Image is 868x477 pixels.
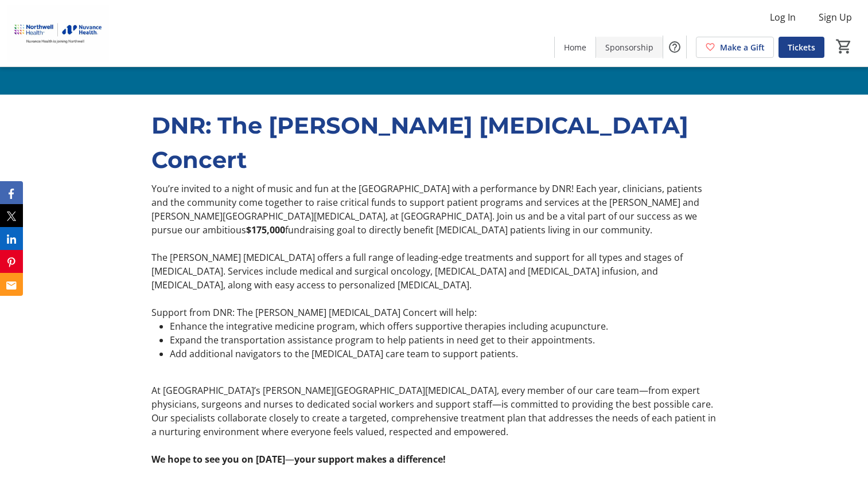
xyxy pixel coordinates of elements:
[170,347,717,361] li: Add additional navigators to the [MEDICAL_DATA] care team to support patients.
[151,108,717,177] p: DNR: The [PERSON_NAME] [MEDICAL_DATA] Concert
[151,384,717,439] p: At [GEOGRAPHIC_DATA]’s [PERSON_NAME][GEOGRAPHIC_DATA][MEDICAL_DATA], every member of our care tea...
[151,452,717,466] p: —
[770,10,796,24] span: Log In
[663,36,686,58] button: Help
[170,333,717,347] li: Expand the transportation assistance program to help patients in need get to their appointments.
[294,453,446,466] strong: your support makes a difference!
[246,224,285,236] strong: $175,000
[809,8,861,26] button: Sign Up
[819,10,852,24] span: Sign Up
[834,36,854,57] button: Cart
[596,37,663,58] a: Sponsorship
[779,37,824,58] a: Tickets
[720,41,765,53] span: Make a Gift
[605,41,653,53] span: Sponsorship
[151,251,717,292] p: The [PERSON_NAME] [MEDICAL_DATA] offers a full range of leading-edge treatments and support for a...
[285,224,652,236] span: fundraising goal to directly benefit [MEDICAL_DATA] patients living in our community.
[555,37,595,58] a: Home
[696,37,774,58] a: Make a Gift
[151,453,285,466] strong: We hope to see you on [DATE]
[564,41,586,53] span: Home
[170,319,717,333] li: Enhance the integrative medicine program, which offers supportive therapies including acupuncture.
[788,41,815,53] span: Tickets
[7,5,109,62] img: Nuvance Health's Logo
[151,306,717,319] p: Support from DNR: The [PERSON_NAME] [MEDICAL_DATA] Concert will help:
[151,182,702,236] span: You’re invited to a night of music and fun at the [GEOGRAPHIC_DATA] with a performance by DNR! Ea...
[761,8,805,26] button: Log In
